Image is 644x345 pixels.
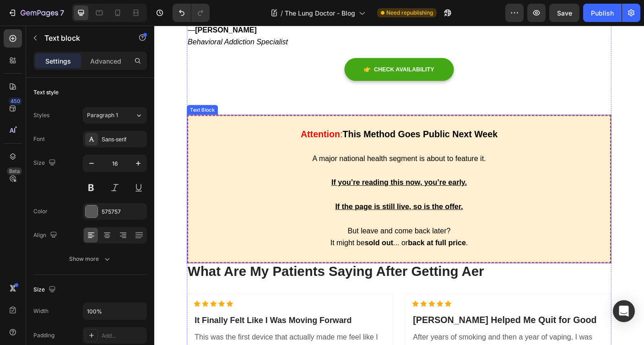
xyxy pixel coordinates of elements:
[154,26,644,345] iframe: Design area
[284,239,349,248] strong: back at full price
[33,284,58,296] div: Size
[173,4,210,22] div: Undo/Redo
[290,324,496,335] span: [PERSON_NAME] Helped Me Quit for Good
[236,239,268,248] strong: sold out
[45,56,71,66] p: Settings
[33,307,49,315] div: Width
[281,8,283,18] span: /
[549,4,579,22] button: Save
[33,135,45,143] div: Font
[246,45,314,53] span: CHECK AVAILABILITY
[177,145,372,154] span: A major national health segment is about to feature it.
[211,116,385,127] strong: This Method Goes Public Next Week
[102,332,145,340] div: Add...
[102,135,145,144] div: Sans-serif
[213,36,336,62] a: CHECK AVAILABILITY
[38,90,70,98] div: Text Block
[4,4,68,22] button: 7
[583,4,622,22] button: Publish
[7,167,22,175] div: Beta
[285,8,355,18] span: The Lung Doctor - Blog
[203,198,346,207] u: If the page is still live, so is the offer.
[217,226,332,235] span: But leave and come back later?
[33,111,49,119] div: Styles
[613,300,635,322] div: Open Intercom Messenger
[33,331,54,340] div: Padding
[44,32,122,43] p: Text block
[33,251,147,267] button: Show more
[33,207,48,216] div: Color
[83,107,147,124] button: Paragraph 1
[87,111,118,119] span: Paragraph 1
[9,97,22,105] div: 450
[199,171,351,180] u: If you’re reading this now, you’re early.
[83,303,146,319] input: Auto
[33,229,59,242] div: Align
[33,157,58,169] div: Size
[38,267,370,284] span: What Are My Patients Saying After Getting Aer
[60,7,64,18] p: 7
[557,9,572,17] span: Save
[90,56,121,66] p: Advanced
[33,88,59,97] div: Text style
[45,325,222,335] strong: It Finally Felt Like I Was Moving Forward
[164,116,209,127] strong: Attention
[164,116,211,127] span: :
[197,239,352,248] span: It might be ... or .
[69,254,112,264] div: Show more
[102,208,145,216] div: 575757
[386,9,433,17] span: Need republishing
[591,8,614,18] div: Publish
